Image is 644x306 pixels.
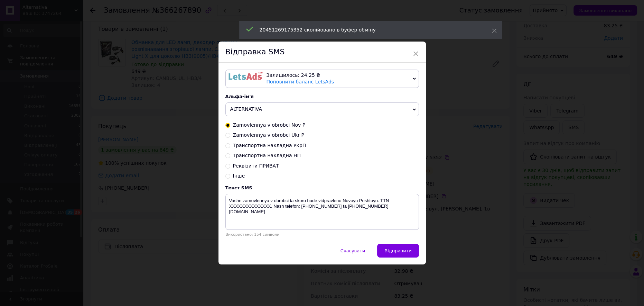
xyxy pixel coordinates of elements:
[340,248,365,253] span: Скасувати
[267,72,410,79] div: Залишилось: 24.25 ₴
[377,244,419,258] button: Відправити
[267,79,334,84] a: Поповнити баланс LetsAds
[233,132,304,138] span: Zamovlennya v obrobci Ukr P
[225,185,419,190] div: Текст SMS
[260,26,475,33] div: 20451269175352 скопійовано в буфер обміну
[225,194,419,230] textarea: Vashe zamovlennya v obrobci ta skoro bude vidpravleno Novoyu Poshtoyu. TTN XXXXXXXXXXXXXX. Nash t...
[233,143,306,148] span: Транспортна накладна УкрП
[225,94,254,99] span: Альфа-ім'я
[384,248,411,253] span: Відправити
[333,244,372,258] button: Скасувати
[225,232,419,237] div: Використано: 154 символи
[230,106,262,112] span: ALTERNATIVA
[233,163,279,169] span: Реквізити ПРИВАТ
[413,48,419,60] span: ×
[233,122,306,128] span: Zamovlennya v obrobci Nov P
[233,173,245,179] span: Інше
[218,42,426,63] div: Відправка SMS
[233,153,301,158] span: Транспортна накладна НП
